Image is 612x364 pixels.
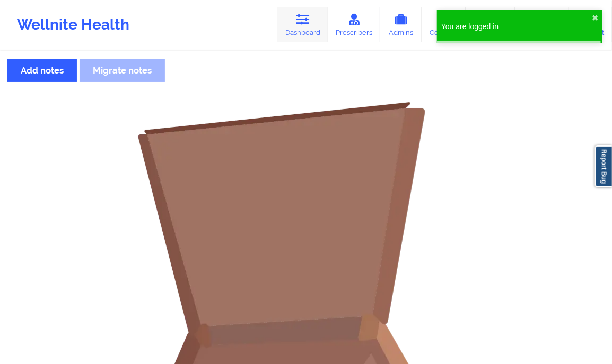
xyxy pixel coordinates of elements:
[592,14,598,22] button: close
[380,7,422,42] a: Admins
[595,145,612,187] a: Report Bug
[7,59,77,82] button: Add notes
[441,21,592,32] div: You are logged in
[277,7,328,42] a: Dashboard
[422,7,466,42] a: Coaches
[328,7,381,42] a: Prescribers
